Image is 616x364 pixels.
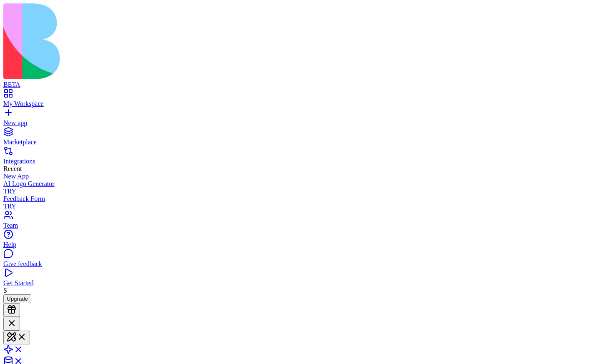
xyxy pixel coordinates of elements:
div: Get Started [3,279,613,287]
a: Give feedback [3,253,613,268]
div: Feedback Form [3,195,613,203]
div: My Workspace [3,100,613,108]
div: TRY [3,203,613,210]
a: Get Started [3,272,613,287]
a: AI Logo GeneratorTRY [3,180,613,195]
div: Integrations [3,158,613,165]
a: Team [3,214,613,229]
span: S [3,287,7,294]
div: Help [3,241,613,249]
div: Team [3,222,613,229]
div: New app [3,119,613,127]
div: Marketplace [3,138,613,146]
img: logo [3,3,339,79]
a: New App [3,173,613,180]
div: BETA [3,81,613,88]
a: BETA [3,73,613,88]
a: Help [3,233,613,249]
a: My Workspace [3,93,613,108]
a: Marketplace [3,131,613,146]
a: Feedback FormTRY [3,195,613,210]
div: Give feedback [3,260,613,268]
a: Integrations [3,150,613,165]
a: New app [3,112,613,127]
div: AI Logo Generator [3,180,613,188]
span: Recent [3,165,22,172]
div: TRY [3,188,613,195]
button: Upgrade [3,294,31,303]
a: Upgrade [3,295,31,302]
